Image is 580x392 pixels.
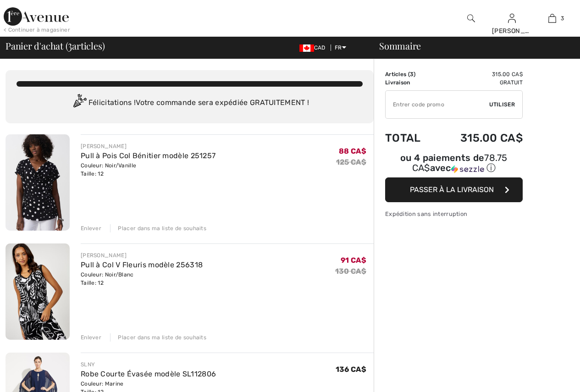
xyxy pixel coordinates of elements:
span: Passer à la livraison [410,185,494,194]
img: Congratulation2.svg [70,94,88,112]
div: Félicitations ! Votre commande sera expédiée GRATUITEMENT ! [17,94,363,112]
span: 3 [561,14,564,22]
img: 1ère Avenue [4,7,69,26]
td: Livraison [385,78,435,87]
a: Pull à Pois Col Bénitier modèle 251257 [81,151,215,160]
a: Pull à Col V Fleuris modèle 256318 [81,260,203,269]
s: 130 CA$ [335,267,366,276]
a: Se connecter [508,14,516,22]
div: ou 4 paiements de avec [385,154,523,174]
img: Mes infos [508,13,516,24]
img: recherche [467,13,475,24]
div: Sommaire [368,41,574,50]
span: 3 [410,71,414,77]
div: Enlever [81,333,101,342]
div: < Continuer à magasiner [4,26,70,34]
div: [PERSON_NAME] [81,251,203,259]
div: [PERSON_NAME] [81,142,215,150]
img: Sezzle [451,165,484,173]
td: Total [385,122,435,154]
span: FR [335,44,346,51]
span: 88 CA$ [339,147,366,155]
div: SLNY [81,360,216,369]
button: Passer à la livraison [385,177,523,202]
a: 3 [532,13,572,24]
td: Articles ( ) [385,70,435,78]
span: 91 CA$ [341,256,366,265]
div: Placer dans ma liste de souhaits [110,224,206,232]
td: Gratuit [435,78,523,87]
div: Expédition sans interruption [385,210,523,218]
img: Pull à Col V Fleuris modèle 256318 [6,243,70,340]
img: Mon panier [548,13,556,24]
span: 78.75 CA$ [412,152,508,173]
span: 3 [68,39,72,51]
div: Couleur: Noir/Blanc Taille: 12 [81,271,203,287]
img: Pull à Pois Col Bénitier modèle 251257 [6,134,70,231]
span: CAD [299,44,329,51]
input: Code promo [386,91,489,118]
span: 136 CA$ [336,365,366,374]
div: Enlever [81,224,101,232]
div: Placer dans ma liste de souhaits [110,333,206,342]
span: Panier d'achat ( articles) [6,41,105,50]
span: Utiliser [489,100,515,109]
img: Canadian Dollar [299,44,314,52]
td: 315.00 CA$ [435,122,523,154]
a: Robe Courte Évasée modèle SL112806 [81,370,216,378]
td: 315.00 CA$ [435,70,523,78]
div: ou 4 paiements de78.75 CA$avecSezzle Cliquez pour en savoir plus sur Sezzle [385,154,523,177]
div: [PERSON_NAME] [492,26,532,36]
s: 125 CA$ [336,158,366,166]
div: Couleur: Noir/Vanille Taille: 12 [81,161,215,178]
